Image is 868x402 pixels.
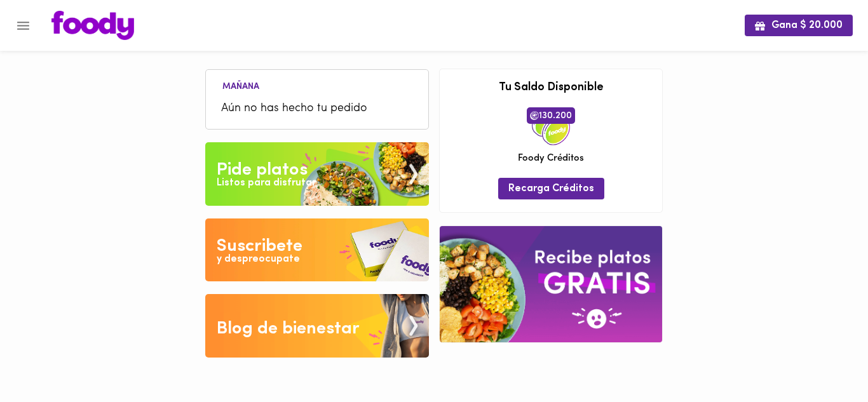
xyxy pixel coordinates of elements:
span: Foody Créditos [518,152,584,165]
span: 130.200 [527,107,575,124]
span: Gana $ 20.000 [755,20,843,32]
div: Suscribete [217,234,302,259]
img: logo.png [51,11,134,40]
button: Recarga Créditos [498,178,604,199]
h3: Tu Saldo Disponible [449,82,653,95]
button: Menu [8,10,39,41]
img: foody-creditos.png [530,111,539,120]
img: Pide un Platos [205,142,429,206]
img: referral-banner.png [440,226,662,342]
img: credits-package.png [532,107,570,145]
div: Listos para disfrutar [217,176,316,191]
span: Aún no has hecho tu pedido [221,100,413,117]
img: Disfruta bajar de peso [205,218,429,282]
div: Blog de bienestar [217,316,360,342]
div: y despreocupate [217,252,300,267]
img: Blog de bienestar [205,294,429,358]
span: Recarga Créditos [508,183,594,195]
div: Pide platos [217,157,308,183]
button: Gana $ 20.000 [745,15,853,36]
li: Mañana [212,79,269,91]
